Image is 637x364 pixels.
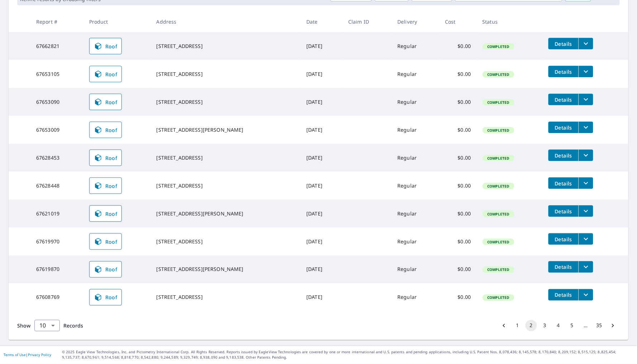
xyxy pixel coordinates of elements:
td: Regular [392,116,439,144]
td: [DATE] [301,200,343,228]
th: Status [477,11,543,32]
td: 67621019 [30,200,83,228]
a: Terms of Use [4,353,26,358]
th: Address [151,11,301,32]
button: page 2 [526,320,537,331]
div: … [580,322,591,329]
button: filesDropdownBtn-67628448 [579,178,593,189]
div: [STREET_ADDRESS] [157,294,295,301]
span: Roof [94,42,118,50]
div: [STREET_ADDRESS][PERSON_NAME] [157,126,295,134]
span: Details [553,264,574,271]
div: [STREET_ADDRESS] [157,98,295,106]
button: filesDropdownBtn-67653105 [579,66,593,77]
span: Details [553,124,574,131]
span: Roof [94,237,118,246]
a: Roof [89,178,122,194]
a: Roof [89,66,122,82]
a: Roof [89,233,122,250]
th: Report # [30,11,83,32]
td: Regular [392,88,439,116]
button: detailsBtn-67653009 [549,122,579,133]
td: [DATE] [301,88,343,116]
button: filesDropdownBtn-67653090 [579,94,593,105]
div: [STREET_ADDRESS] [157,238,295,245]
td: [DATE] [301,32,343,60]
button: filesDropdownBtn-67608769 [579,289,593,301]
div: 10 [34,316,60,336]
td: [DATE] [301,144,343,172]
span: Details [553,96,574,103]
th: Cost [439,11,477,32]
span: Roof [94,154,118,162]
a: Roof [89,205,122,222]
td: [DATE] [301,228,343,256]
td: $0.00 [439,32,477,60]
span: Show [17,322,31,329]
td: 67628448 [30,172,83,200]
span: Completed [483,72,514,77]
td: $0.00 [439,116,477,144]
button: filesDropdownBtn-67653009 [579,122,593,133]
td: $0.00 [439,200,477,228]
td: Regular [392,60,439,88]
td: Regular [392,283,439,311]
button: detailsBtn-67608769 [549,289,579,301]
a: Roof [89,150,122,166]
td: $0.00 [439,60,477,88]
button: Go to previous page [498,320,510,331]
span: Roof [94,293,118,302]
span: Completed [483,100,514,105]
th: Date [301,11,343,32]
button: Go to next page [607,320,619,331]
div: [STREET_ADDRESS] [157,154,295,161]
span: Completed [483,295,514,300]
a: Roof [89,122,122,138]
span: Details [553,68,574,75]
td: Regular [392,200,439,228]
button: Go to page 4 [553,320,564,331]
button: detailsBtn-67619970 [549,233,579,245]
p: © 2025 Eagle View Technologies, Inc. and Pictometry International Corp. All Rights Reserved. Repo... [62,350,633,360]
td: [DATE] [301,116,343,144]
span: Details [553,208,574,215]
nav: pagination navigation [497,320,620,331]
th: Product [83,11,151,32]
td: 67608769 [30,283,83,311]
a: Roof [89,289,122,306]
span: Roof [94,126,118,134]
td: $0.00 [439,144,477,172]
span: Roof [94,209,118,218]
p: | [4,353,51,357]
span: Details [553,236,574,243]
td: 67653090 [30,88,83,116]
td: 67653105 [30,60,83,88]
span: Records [63,322,83,329]
div: Show 10 records [34,320,60,331]
a: Roof [89,38,122,54]
td: Regular [392,228,439,256]
span: Details [553,180,574,187]
td: $0.00 [439,256,477,283]
td: 67619970 [30,228,83,256]
button: detailsBtn-67653105 [549,66,579,77]
td: 67619870 [30,256,83,283]
td: $0.00 [439,228,477,256]
td: [DATE] [301,60,343,88]
span: Details [553,40,574,47]
td: Regular [392,172,439,200]
span: Completed [483,212,514,217]
button: detailsBtn-67621019 [549,205,579,217]
a: Roof [89,94,122,110]
td: [DATE] [301,283,343,311]
th: Delivery [392,11,439,32]
span: Roof [94,70,118,78]
button: detailsBtn-67653090 [549,94,579,105]
td: $0.00 [439,88,477,116]
td: [DATE] [301,256,343,283]
button: Go to page 3 [539,320,551,331]
button: filesDropdownBtn-67628453 [579,150,593,161]
span: Roof [94,265,118,274]
div: [STREET_ADDRESS] [157,182,295,189]
div: [STREET_ADDRESS] [157,43,295,50]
